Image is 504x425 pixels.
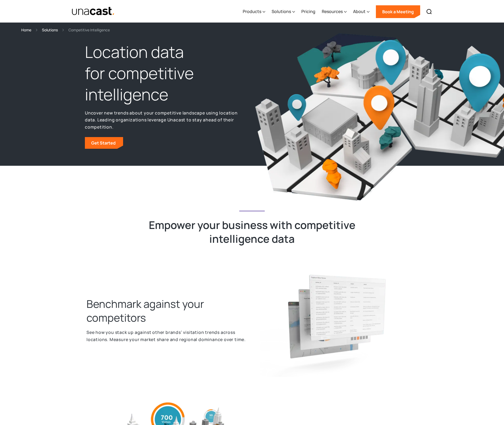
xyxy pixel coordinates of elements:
p: See how you stack up against other brands’ visitation trends across locations. Measure your marke... [86,329,246,343]
img: Unacast text logo [72,7,115,16]
div: Resources [322,1,347,23]
div: Products [243,1,265,23]
div: Competitive Intelligence [68,27,110,33]
a: Book a Meeting [376,5,420,18]
h2: Benchmark against your competitors [86,297,246,325]
p: Uncover new trends about your competitive landscape using location data. Leading organizations le... [85,109,249,131]
a: Solutions [42,27,58,33]
div: Solutions [272,1,295,23]
div: About [353,8,366,15]
a: Home [21,27,31,33]
img: Illustration - Rooted in data science [260,261,415,386]
div: Resources [322,8,343,15]
div: Products [243,8,261,15]
img: Search icon [426,8,432,15]
div: About [353,1,370,23]
h1: Location data for competitive intelligence [85,41,249,105]
div: Solutions [272,8,291,15]
a: Get Started [85,137,123,149]
a: Pricing [301,1,315,23]
a: home [72,7,115,16]
h2: Empower your business with competitive intelligence data [149,218,355,246]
